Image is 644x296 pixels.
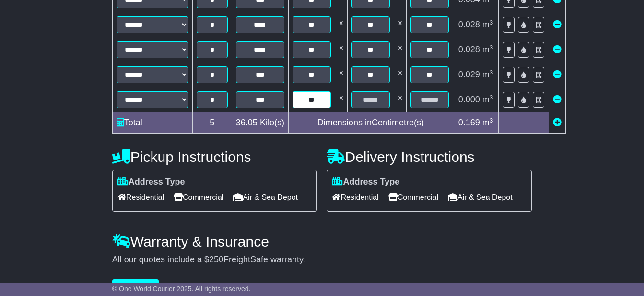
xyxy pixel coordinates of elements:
a: Add new item [553,118,562,127]
td: Kilo(s) [232,112,288,134]
td: Dimensions in Centimetre(s) [288,112,453,134]
h4: Warranty & Insurance [112,234,532,249]
td: x [394,37,406,62]
span: Commercial [388,190,438,205]
a: Remove this item [553,20,562,29]
span: 250 [209,255,223,264]
sup: 3 [490,94,493,101]
td: x [394,87,406,112]
sup: 3 [490,69,493,76]
span: 0.029 [458,70,480,79]
td: x [335,62,347,87]
td: x [335,37,347,62]
sup: 3 [490,117,493,124]
div: All our quotes include a $ FreightSafe warranty. [112,255,532,265]
h4: Pickup Instructions [112,149,317,165]
span: Air & Sea Depot [233,190,298,205]
span: 0.169 [458,118,480,127]
span: m [482,45,493,54]
a: Remove this item [553,45,562,54]
span: Residential [117,190,164,205]
button: Get Quotes [112,279,159,296]
sup: 3 [490,19,493,26]
span: 0.028 [458,20,480,29]
td: 5 [192,112,232,134]
span: © One World Courier 2025. All rights reserved. [112,285,251,293]
span: 36.05 [236,118,258,127]
a: Remove this item [553,95,562,104]
span: Residential [332,190,378,205]
td: x [394,62,406,87]
td: x [335,87,347,112]
td: x [335,12,347,37]
span: 0.028 [458,45,480,54]
span: m [482,95,493,104]
label: Address Type [332,177,399,187]
span: Air & Sea Depot [448,190,513,205]
sup: 3 [490,44,493,51]
td: Total [112,112,192,134]
span: m [482,70,493,79]
label: Address Type [117,177,185,187]
span: 0.000 [458,95,480,104]
h4: Delivery Instructions [327,149,532,165]
span: m [482,118,493,127]
a: Remove this item [553,70,562,79]
span: Commercial [174,190,223,205]
span: m [482,20,493,29]
td: x [394,12,406,37]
